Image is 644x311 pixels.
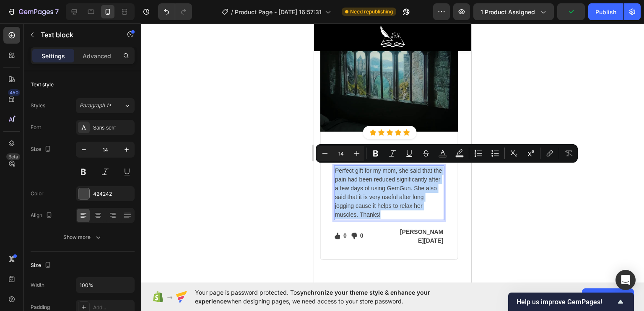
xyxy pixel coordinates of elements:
[42,52,65,60] p: Settings
[41,30,112,40] p: Text block
[8,89,20,96] div: 450
[31,190,44,197] div: Color
[231,8,233,16] span: /
[83,52,111,60] p: Advanced
[350,8,393,16] span: Need republishing
[588,3,623,20] button: Publish
[6,153,20,160] div: Beta
[31,281,44,289] div: Width
[31,210,54,221] div: Align
[595,8,616,16] div: Publish
[31,124,41,131] div: Font
[55,7,59,17] p: 7
[63,233,102,241] div: Show more
[31,102,45,109] div: Styles
[480,8,535,16] span: 1 product assigned
[93,124,132,132] div: Sans-serif
[31,303,50,311] div: Padding
[158,3,192,20] div: Undo/Redo
[31,144,53,155] div: Size
[314,23,471,282] iframe: Design area
[316,144,578,163] div: Editor contextual toolbar
[615,270,636,290] div: Open Intercom Messenger
[517,297,626,307] button: Show survey - Help us improve GemPages!
[31,81,54,88] div: Text style
[3,3,62,20] button: 7
[31,230,135,245] button: Show more
[235,8,322,16] span: Product Page - [DATE] 16:57:31
[195,288,463,306] span: Your page is password protected. To when designing pages, we need access to your store password.
[31,260,53,271] div: Size
[80,102,112,109] span: Paragraph 1*
[76,98,135,113] button: Paragraph 1*
[76,277,134,293] input: Auto
[93,190,132,198] div: 424242
[582,288,634,305] button: Allow access
[473,3,554,20] button: 1 product assigned
[195,289,430,305] span: synchronize your theme style & enhance your experience
[517,298,615,306] span: Help us improve GemPages!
